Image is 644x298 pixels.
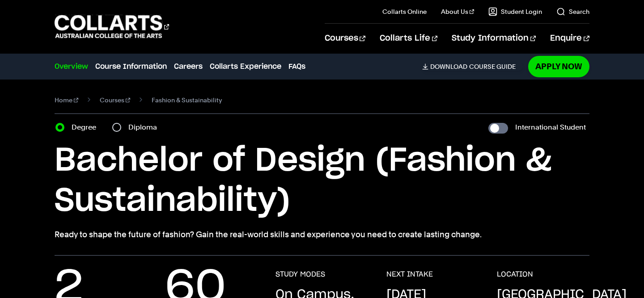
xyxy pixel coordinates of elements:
[528,56,589,77] a: Apply Now
[497,270,533,279] h3: LOCATION
[128,121,162,134] label: Diploma
[380,24,437,53] a: Collarts Life
[556,7,589,16] a: Search
[325,24,365,53] a: Courses
[452,24,536,53] a: Study Information
[550,24,589,53] a: Enquire
[55,94,78,106] a: Home
[441,7,474,16] a: About Us
[382,7,427,16] a: Collarts Online
[174,61,203,72] a: Careers
[488,7,542,16] a: Student Login
[72,121,102,134] label: Degree
[422,63,523,71] a: DownloadCourse Guide
[152,94,222,106] span: Fashion & Sustainability
[55,61,88,72] a: Overview
[210,61,281,72] a: Collarts Experience
[95,61,167,72] a: Course Information
[55,141,589,221] h1: Bachelor of Design (Fashion & Sustainability)
[430,63,467,71] span: Download
[275,270,325,279] h3: STUDY MODES
[515,121,586,134] label: International Student
[100,94,130,106] a: Courses
[55,228,589,241] p: Ready to shape the future of fashion? Gain the real-world skills and experience you need to creat...
[386,270,433,279] h3: NEXT INTAKE
[55,14,169,39] div: Go to homepage
[288,61,305,72] a: FAQs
